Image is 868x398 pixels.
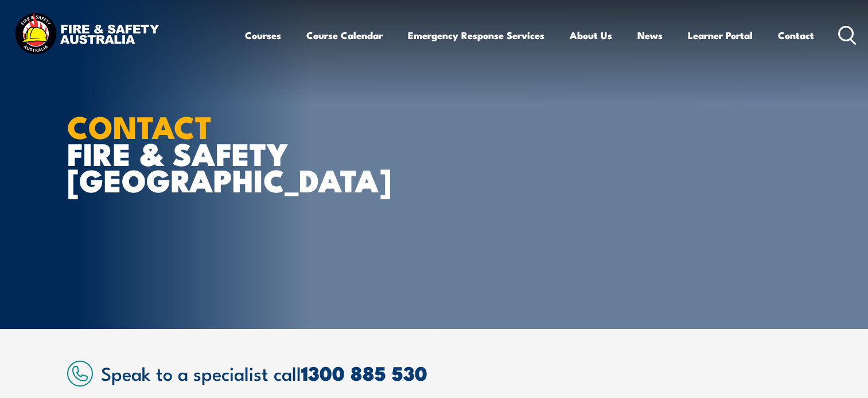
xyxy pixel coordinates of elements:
a: Contact [778,20,814,51]
a: Learner Portal [688,20,753,51]
a: Course Calendar [306,20,383,51]
h1: FIRE & SAFETY [GEOGRAPHIC_DATA] [67,113,351,193]
h2: Speak to a specialist call [101,362,801,383]
a: Emergency Response Services [408,20,544,51]
a: Courses [245,20,281,51]
a: News [637,20,663,51]
a: About Us [570,20,612,51]
strong: CONTACT [67,102,212,149]
a: 1300 885 530 [301,357,427,388]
